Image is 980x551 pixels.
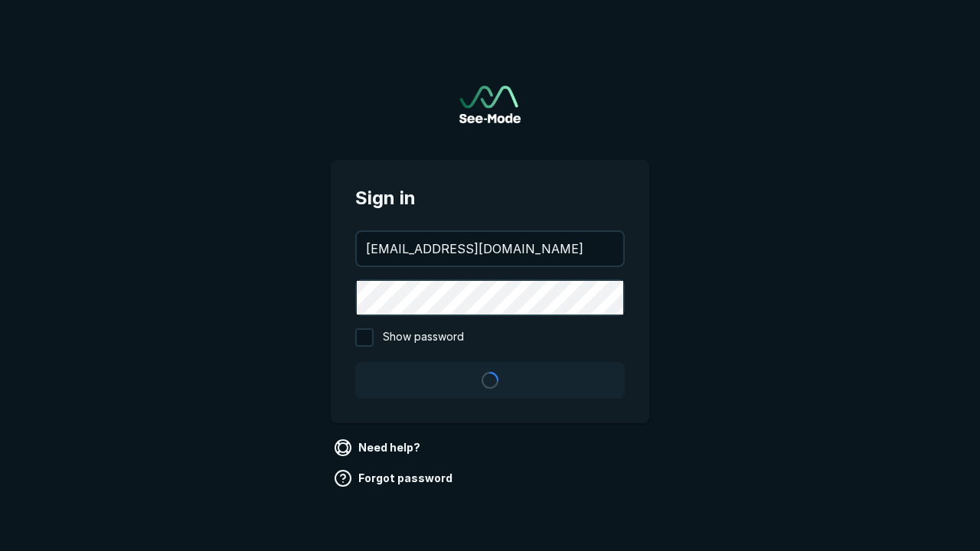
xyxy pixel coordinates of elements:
a: Need help? [331,435,426,460]
span: Sign in [355,184,625,212]
a: Forgot password [331,466,459,491]
input: your@email.com [357,232,623,266]
a: Go to sign in [459,86,521,123]
span: Show password [383,328,464,347]
img: See-Mode Logo [459,86,521,123]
